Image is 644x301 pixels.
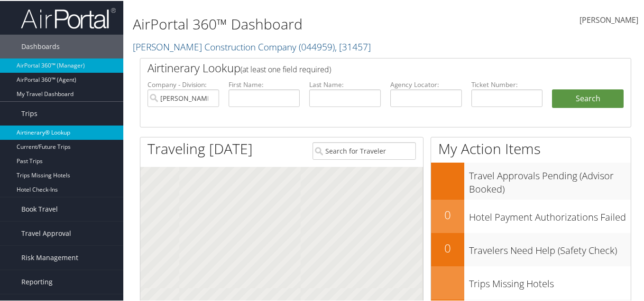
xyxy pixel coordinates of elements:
h3: Trips Missing Hotels [469,272,631,290]
span: Reporting [21,269,53,293]
span: (at least one field required) [240,63,331,74]
span: Book Travel [21,196,58,220]
label: Last Name: [309,79,381,88]
span: [PERSON_NAME] [580,14,638,24]
h2: 0 [431,206,464,222]
span: , [ 31457 ] [335,39,371,52]
span: Risk Management [21,245,78,269]
h3: Hotel Payment Authorizations Failed [469,205,631,223]
label: Company - Division: [147,79,219,88]
label: Agency Locator: [390,79,462,88]
h3: Travelers Need Help (Safety Check) [469,238,631,256]
h3: Travel Approvals Pending (Advisor Booked) [469,164,631,195]
a: 0Hotel Payment Authorizations Failed [431,199,631,232]
h1: AirPortal 360™ Dashboard [133,13,470,33]
a: [PERSON_NAME] Construction Company [133,39,371,52]
h1: My Action Items [431,138,631,158]
h2: Airtinerary Lookup [147,59,583,75]
span: Trips [21,101,37,125]
h1: Traveling [DATE] [147,138,253,158]
label: First Name: [229,79,300,88]
button: Search [552,88,624,107]
img: airportal-logo.png [21,6,116,29]
span: Travel Approval [21,221,71,244]
label: Ticket Number: [471,79,543,88]
input: Search for Traveler [313,141,416,159]
h2: 0 [431,239,464,255]
a: Trips Missing Hotels [431,265,631,299]
a: Travel Approvals Pending (Advisor Booked) [431,162,631,198]
a: 0Travelers Need Help (Safety Check) [431,232,631,265]
span: ( 044959 ) [299,39,335,52]
span: Dashboards [21,34,60,58]
a: [PERSON_NAME] [580,5,638,34]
